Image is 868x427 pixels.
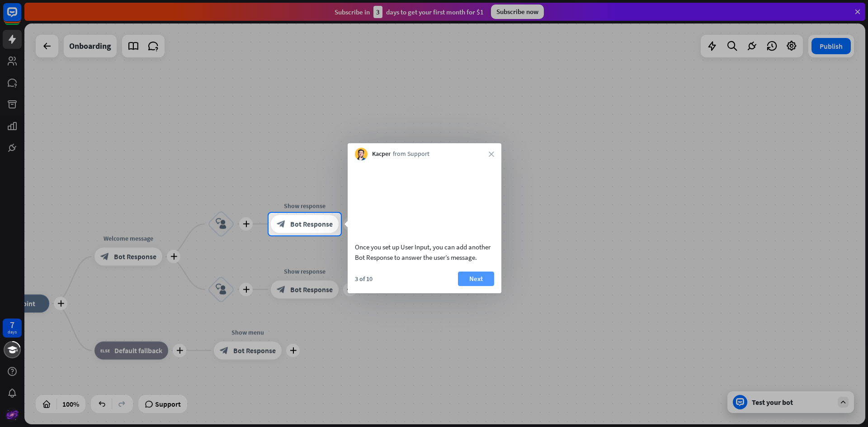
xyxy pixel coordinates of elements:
i: block_bot_response [277,220,286,229]
span: Kacper [372,150,391,159]
i: close [489,151,494,157]
div: Once you set up User Input, you can add another Bot Response to answer the user’s message. [355,242,494,263]
span: Bot Response [290,220,333,229]
button: Next [458,272,494,286]
span: from Support [393,150,429,159]
div: 3 of 10 [355,275,373,283]
button: Open LiveChat chat widget [7,4,34,31]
